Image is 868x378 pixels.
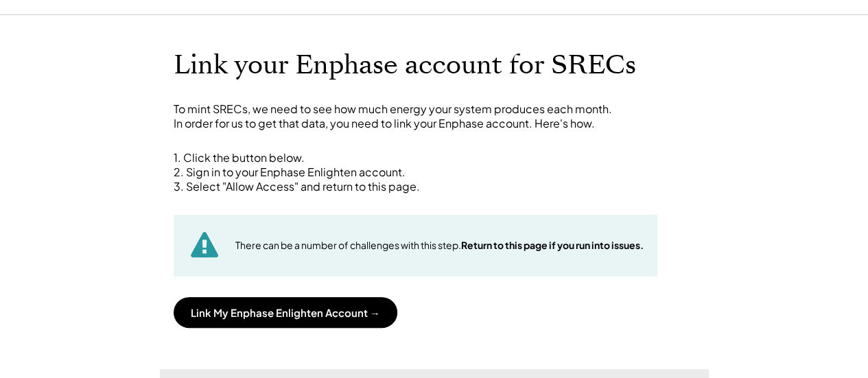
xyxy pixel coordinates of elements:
h1: Link your Enphase account for SRECs [174,49,695,82]
div: 1. Click the button below. 2. Sign in to your Enphase Enlighten account. 3. Select "Allow Access"... [174,151,695,193]
div: There can be a number of challenges with this step. [235,239,644,252]
button: Link My Enphase Enlighten Account → [174,297,397,328]
strong: Return to this page if you run into issues. [461,239,644,251]
div: To mint SRECs, we need to see how much energy your system produces each month. In order for us to... [174,102,695,131]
